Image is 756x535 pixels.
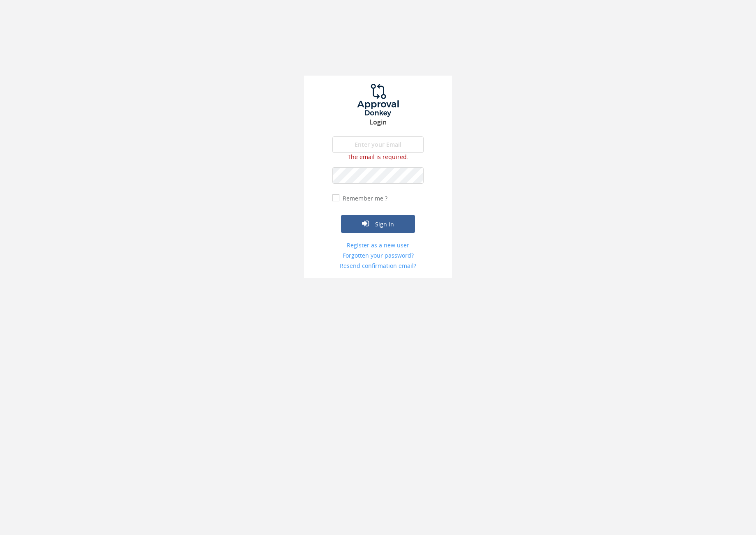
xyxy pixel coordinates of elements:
a: Resend confirmation email? [332,262,424,270]
a: Forgotten your password? [332,251,424,260]
img: logo.png [347,84,409,117]
input: Enter your Email [332,136,424,153]
a: Register as a new user [332,241,424,249]
label: Remember me ? [341,194,387,203]
span: The email is required. [348,153,408,161]
button: Sign in [341,215,415,233]
h3: Login [304,119,452,126]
